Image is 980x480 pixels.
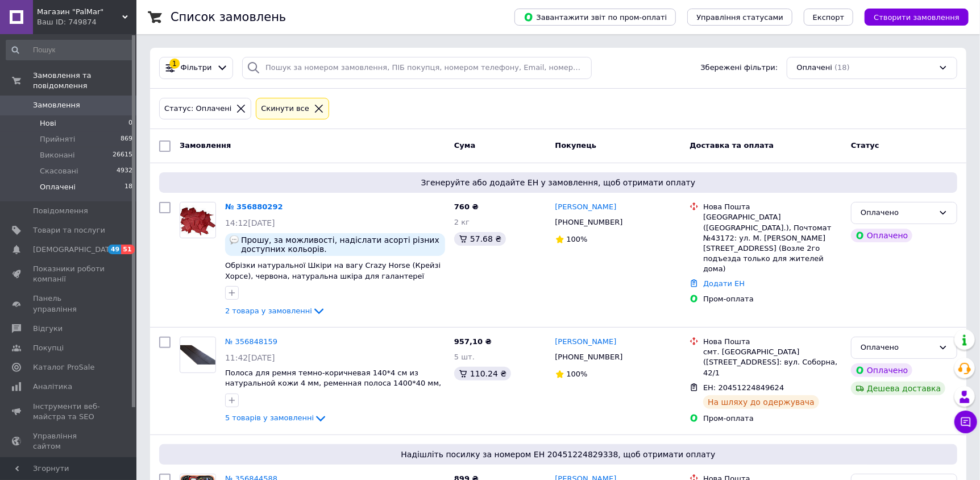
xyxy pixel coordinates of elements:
span: Каталог ProSale [33,362,94,373]
span: Експорт [813,13,845,22]
a: Створити замовлення [853,13,969,21]
span: Оплачені [40,182,76,192]
span: 49 [108,245,121,254]
span: Прошу, за можливості, надіслати асорті різних доступних кольорів. [241,235,441,254]
img: Фото товару [180,345,215,365]
span: Повідомлення [33,206,88,216]
div: 110.24 ₴ [454,367,511,380]
span: 11:42[DATE] [225,353,275,362]
div: Нова Пошта [703,337,842,347]
span: 100% [567,235,588,243]
input: Пошук [6,40,134,60]
h1: Список замовлень [171,10,286,24]
a: Обрізки натуральної Шкіри на вагу Crazy Horse (Крейзі Хорсе), червона, натуральна шкіра для галан... [225,261,441,280]
span: Магазин "PalMar" [37,7,122,17]
input: Пошук за номером замовлення, ПІБ покупця, номером телефону, Email, номером накладної [242,57,592,79]
span: Управління сайтом [33,431,105,452]
span: 51 [121,245,134,254]
span: Статус [851,141,879,150]
div: На шляху до одержувача [703,395,819,409]
span: Виконані [40,150,75,160]
div: [GEOGRAPHIC_DATA] ([GEOGRAPHIC_DATA].), Почтомат №43172: ул. М. [PERSON_NAME][STREET_ADDRESS] (Во... [703,212,842,274]
div: смт. [GEOGRAPHIC_DATA] ([STREET_ADDRESS]: вул. Соборна, 42/1 [703,347,842,378]
span: Cума [454,141,475,150]
span: 957,10 ₴ [454,337,492,346]
button: Завантажити звіт по пром-оплаті [514,9,676,26]
span: 4932 [117,166,132,176]
span: Фільтри [181,63,212,73]
span: Завантажити звіт по пром-оплаті [524,12,667,22]
a: 5 товарів у замовленні [225,413,327,422]
div: 1 [169,59,180,69]
span: 2 кг [454,218,470,226]
span: Показники роботи компанії [33,264,105,284]
span: Збережені фільтри: [701,63,778,73]
span: Панель управління [33,293,105,314]
span: 869 [121,134,132,144]
div: Cкинути все [259,103,312,115]
span: 5 товарів у замовленні [225,414,314,423]
a: № 356848159 [225,337,277,346]
a: № 356880292 [225,202,283,211]
a: [PERSON_NAME] [555,337,617,347]
a: 2 товара у замовленні [225,307,326,315]
span: 760 ₴ [454,202,479,211]
div: Оплачено [851,363,912,377]
a: Фото товару [180,202,216,238]
span: Згенеруйте або додайте ЕН у замовлення, щоб отримати оплату [164,177,953,188]
span: Покупець [555,141,597,150]
img: Фото товару [180,205,215,235]
button: Експорт [804,9,854,26]
button: Створити замовлення [865,9,969,26]
span: Управління статусами [696,13,783,22]
a: Додати ЕН [703,279,745,288]
button: Чат з покупцем [954,411,977,433]
a: Полоса для ремня темно-коричневая 140*4 см из натуральной кожи 4 мм, ременная полоса 1400*40 мм, ... [225,369,441,398]
span: Доставка та оплата [690,141,774,150]
span: Прийняті [40,134,75,144]
button: Управління статусами [687,9,792,26]
a: Фото товару [180,337,216,373]
div: Дешева доставка [851,382,945,395]
span: (18) [834,63,850,72]
span: Товари та послуги [33,225,105,235]
span: Аналітика [33,382,72,392]
div: Пром-оплата [703,413,842,424]
span: 26615 [113,150,132,160]
div: Ваш ID: 749874 [37,17,136,27]
span: 18 [124,182,132,192]
div: 57.68 ₴ [454,232,506,246]
span: 100% [567,370,588,378]
div: Пром-оплата [703,294,842,304]
span: Замовлення [180,141,231,150]
img: :speech_balloon: [230,235,239,245]
div: Статус: Оплачені [162,103,234,115]
span: Покупці [33,343,64,353]
span: Нові [40,118,56,129]
span: Інструменти веб-майстра та SEO [33,402,105,422]
span: Надішліть посилку за номером ЕН 20451224829338, щоб отримати оплату [164,449,953,460]
span: Замовлення та повідомлення [33,71,136,91]
span: Скасовані [40,166,78,176]
span: ЕН: 20451224849624 [703,383,784,392]
span: Відгуки [33,324,63,334]
div: Оплачено [861,207,934,219]
span: Замовлення [33,100,80,110]
span: 14:12[DATE] [225,218,275,227]
span: 0 [128,118,132,129]
a: [PERSON_NAME] [555,202,617,213]
div: Оплачено [851,229,912,242]
span: 5 шт. [454,353,475,361]
span: Оплачені [796,63,832,73]
span: Створити замовлення [874,13,960,22]
div: Оплачено [861,342,934,354]
span: 2 товара у замовленні [225,307,312,315]
span: [DEMOGRAPHIC_DATA] [33,245,117,255]
div: [PHONE_NUMBER] [553,215,625,230]
div: [PHONE_NUMBER] [553,350,625,365]
div: Нова Пошта [703,202,842,212]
